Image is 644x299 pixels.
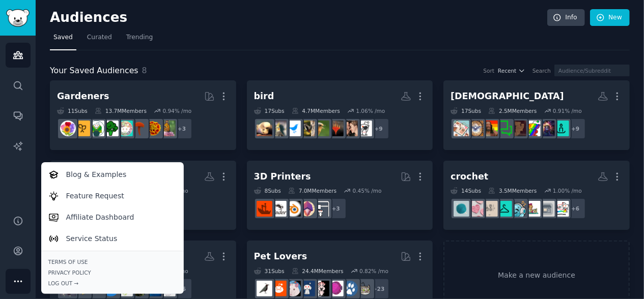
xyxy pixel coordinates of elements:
h2: Audiences [50,10,547,26]
div: Log Out → [48,280,177,287]
img: OrnithologyUK [314,121,329,136]
img: SavageGarden [89,121,104,136]
img: YarnPunk [511,201,526,217]
img: CrochetBlankets [468,201,484,217]
input: Audience/Subreddit [554,65,630,76]
img: blender [285,201,301,217]
img: Brochet [454,201,469,217]
img: UKBirds [299,121,315,136]
div: 1.06 % /mo [356,107,385,114]
a: Trending [123,29,156,50]
a: Gardeners11Subs13.7MMembers0.94% /mo+3gardeningwhatsthisplantmycologysucculentsvegetablegardening... [50,80,236,150]
img: KnitHacker [525,201,541,217]
img: flowers [60,121,76,136]
img: ender3 [271,201,287,217]
div: 3.5M Members [488,187,537,194]
img: religion [553,121,569,136]
img: BibleJournaling [454,121,469,136]
div: + 9 [565,118,586,139]
a: 3D Printers8Subs7.0MMembers0.45% /mo+33Dprinting3Dmodelingblenderender3FixMyPrint [247,161,433,230]
div: 2.5M Members [488,107,537,114]
img: AskAChristian [496,121,512,136]
div: 0.91 % /mo [553,107,582,114]
div: Gardeners [57,90,109,103]
div: 1.00 % /mo [553,187,582,194]
a: Privacy Policy [48,269,177,276]
img: GardeningUK [74,121,90,136]
div: 3D Printers [254,170,311,183]
div: Pet Lovers [254,250,307,263]
img: Ornithology [285,121,301,136]
div: Search [533,67,551,74]
img: Christian [468,121,484,136]
img: 3Dmodeling [299,201,315,217]
div: + 9 [368,118,389,139]
img: gardening [160,121,176,136]
img: dankchristianmemes [482,121,498,136]
img: smallbusinessindia [539,201,555,217]
a: Blog & Examples [43,164,182,185]
a: New [590,9,630,26]
div: + 3 [325,198,347,219]
div: + 3 [171,118,192,139]
span: Trending [126,33,153,42]
img: mycology [131,121,147,136]
a: Terms of Use [48,258,177,265]
div: 14 Sub s [451,187,481,194]
img: JesusChrist [539,121,555,136]
img: dogs [342,281,358,296]
div: 4.7M Members [292,107,340,114]
p: Affiliate Dashboard [66,212,134,223]
img: FixMyPrint [257,201,272,217]
a: Saved [50,29,76,50]
img: GummySearch logo [6,9,30,27]
div: 0.82 % /mo [359,267,388,275]
a: baby tracker4Subs12.0MMembers0.09% /moMommitParentingbeyondthebumpNewParents [50,161,236,230]
div: 0.45 % /mo [353,187,382,194]
span: Recent [498,67,516,74]
img: RATS [285,281,301,296]
div: 11 Sub s [57,107,88,114]
div: 24.4M Members [292,267,344,275]
img: Aquariums [328,281,344,296]
div: 7.0M Members [288,187,337,194]
span: 8 [142,66,147,75]
img: BirdLoaf [257,121,272,136]
img: cats [356,281,372,296]
img: ChristianApologetics [511,121,526,136]
img: parrots [314,281,329,296]
p: Blog & Examples [66,169,127,180]
div: 13.7M Members [95,107,147,114]
div: 0.94 % /mo [162,107,191,114]
img: birding [257,281,272,296]
button: Recent [498,67,525,74]
img: crocheting [482,201,498,217]
a: Service Status [43,228,182,249]
img: succulents [117,121,133,136]
div: bird [254,90,274,103]
img: whatbirdisthis [271,121,287,136]
a: Feature Request [43,185,182,206]
span: Your Saved Audiences [50,65,138,77]
a: bird17Subs4.7MMembers1.06% /mo+9canonHot_Romance_StoriesMagicArenaOrnithologyUKUKBirdsOrnithology... [247,80,433,150]
div: 8 Sub s [254,187,281,194]
div: Sort [484,67,495,74]
img: BeardedDragons [271,281,287,296]
span: Saved [53,33,73,42]
div: 31 Sub s [254,267,285,275]
div: crochet [451,170,488,183]
img: GayChristians [525,121,541,136]
p: Feature Request [66,191,124,201]
p: Service Status [66,233,118,244]
img: canon [356,121,372,136]
div: 17 Sub s [451,107,481,114]
a: crochet14Subs3.5MMembers1.00% /mo+6knittingsmallbusinessindiaKnitHackerYarnPunkcrochet_clothingcr... [443,161,630,230]
img: crochet_clothing [496,201,512,217]
span: Curated [87,33,112,42]
img: Hot_Romance_Stories [342,121,358,136]
a: [DEMOGRAPHIC_DATA]17Subs2.5MMembers0.91% /mo+9religionJesusChristGayChristiansChristianApologetic... [443,80,630,150]
img: whatsthisplant [146,121,161,136]
div: + 6 [565,198,586,219]
img: vegetablegardening [103,121,119,136]
a: Curated [83,29,116,50]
